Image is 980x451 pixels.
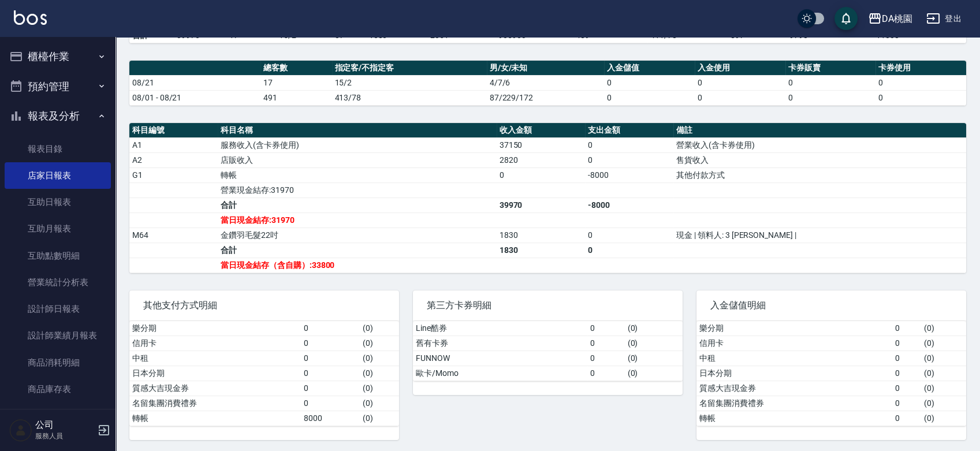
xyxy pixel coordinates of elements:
[129,366,301,381] td: 日本分期
[5,376,111,402] a: 商品庫存表
[413,321,587,336] td: Line酷券
[695,75,785,90] td: 0
[129,61,966,106] table: a dense table
[218,182,496,197] td: 營業現金結存:31970
[921,381,966,396] td: ( 0 )
[497,228,585,243] td: 1830
[413,321,683,381] table: a dense table
[301,411,360,426] td: 8000
[413,366,587,381] td: 歐卡/Momo
[696,351,892,366] td: 中租
[673,123,966,138] th: 備註
[218,152,496,167] td: 店販收入
[301,366,360,381] td: 0
[882,12,912,26] div: DA桃園
[5,269,111,296] a: 營業統計分析表
[921,321,966,336] td: ( 0 )
[892,336,921,351] td: 0
[218,167,496,182] td: 轉帳
[921,366,966,381] td: ( 0 )
[497,123,585,138] th: 收入金額
[129,321,399,426] table: a dense table
[710,300,952,311] span: 入金儲值明細
[218,123,496,138] th: 科目名稱
[696,336,892,351] td: 信用卡
[673,152,966,167] td: 售貨收入
[301,336,360,351] td: 0
[587,336,625,351] td: 0
[301,351,360,366] td: 0
[14,10,47,25] img: Logo
[260,61,331,76] th: 總客數
[673,167,966,182] td: 其他付款方式
[260,75,331,90] td: 17
[218,197,496,213] td: 合計
[332,75,487,90] td: 15/2
[785,90,876,105] td: 0
[921,351,966,366] td: ( 0 )
[5,72,111,102] button: 預約管理
[497,137,585,152] td: 37150
[301,381,360,396] td: 0
[9,419,32,442] img: Person
[129,137,218,152] td: A1
[129,411,301,426] td: 轉帳
[695,90,785,105] td: 0
[487,61,605,76] th: 男/女/未知
[360,351,399,366] td: ( 0 )
[696,321,966,426] table: a dense table
[695,61,785,76] th: 入金使用
[35,419,94,431] h5: 公司
[497,152,585,167] td: 2820
[875,75,966,90] td: 0
[587,321,625,336] td: 0
[129,167,218,182] td: G1
[625,351,683,366] td: ( 0 )
[604,90,695,105] td: 0
[585,197,673,213] td: -8000
[129,321,301,336] td: 樂分期
[301,321,360,336] td: 0
[129,123,966,273] table: a dense table
[892,351,921,366] td: 0
[5,136,111,162] a: 報表目錄
[129,351,301,366] td: 中租
[625,321,683,336] td: ( 0 )
[129,336,301,351] td: 信用卡
[5,243,111,269] a: 互助點數明細
[604,61,695,76] th: 入金儲值
[129,123,218,138] th: 科目編號
[921,411,966,426] td: ( 0 )
[5,162,111,189] a: 店家日報表
[863,7,917,31] button: DA桃園
[585,228,673,243] td: 0
[921,396,966,411] td: ( 0 )
[332,61,487,76] th: 指定客/不指定客
[218,258,496,273] td: 當日現金結存（含自購）:33800
[218,243,496,258] td: 合計
[360,321,399,336] td: ( 0 )
[497,167,585,182] td: 0
[585,137,673,152] td: 0
[604,75,695,90] td: 0
[129,381,301,396] td: 質感大吉現金券
[892,366,921,381] td: 0
[129,75,260,90] td: 08/21
[696,381,892,396] td: 質感大吉現金券
[5,322,111,349] a: 設計師業績月報表
[834,7,858,30] button: save
[585,152,673,167] td: 0
[143,300,385,311] span: 其他支付方式明細
[892,381,921,396] td: 0
[785,75,876,90] td: 0
[922,8,966,29] button: 登出
[585,123,673,138] th: 支出金額
[673,228,966,243] td: 現金 | 領料人: 3 [PERSON_NAME] |
[5,101,111,131] button: 報表及分析
[587,366,625,381] td: 0
[487,75,605,90] td: 4/7/6
[5,402,111,429] a: 商品庫存盤點表
[892,396,921,411] td: 0
[625,366,683,381] td: ( 0 )
[696,366,892,381] td: 日本分期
